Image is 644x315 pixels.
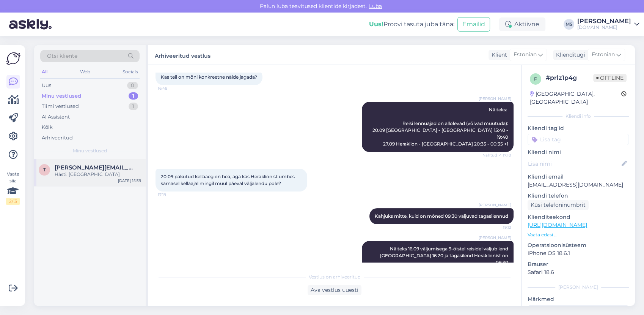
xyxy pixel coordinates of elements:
div: # prlz1p4g [546,73,593,82]
p: Kliendi tag'id [528,124,629,132]
div: [DATE] 15:39 [118,178,141,184]
div: Uus [42,82,51,89]
b: Uus! [369,21,383,28]
div: [DOMAIN_NAME] [577,24,631,30]
p: Brauser [528,260,629,268]
div: Tiimi vestlused [42,103,79,110]
div: Kõik [42,123,53,131]
span: 19:12 [483,225,511,230]
div: Proovi tasuta juba täna: [369,20,454,29]
div: [PERSON_NAME] [577,18,631,24]
div: Web [79,67,92,77]
a: [PERSON_NAME][DOMAIN_NAME] [577,18,639,30]
div: 1 [129,103,138,110]
div: 2 / 3 [6,198,20,205]
span: Näiteks 16.09 väljumisega 9-öistel reisidel väljub lend [GEOGRAPHIC_DATA] 16:20 ja tagasilend Her... [380,246,509,265]
p: Kliendi email [528,173,629,181]
div: 0 [127,82,138,89]
div: Klient [488,51,507,59]
p: Safari 18.6 [528,268,629,276]
input: Lisa nimi [528,160,620,168]
span: Estonian [592,51,615,59]
span: Luba [367,3,384,9]
div: Klienditugi [553,51,585,59]
div: Kliendi info [528,113,629,120]
span: 16:48 [158,85,186,91]
p: Kliendi nimi [528,148,629,156]
span: [PERSON_NAME] [479,235,511,241]
div: MS [564,19,574,30]
span: t [43,167,46,173]
input: Lisa tag [528,134,629,145]
div: All [40,67,49,77]
button: Emailid [457,17,490,32]
span: Estonian [514,51,537,59]
span: Kas teil on mõni konkreetne näide jagada? [161,74,257,80]
div: AI Assistent [42,113,70,121]
p: Kliendi telefon [528,192,629,200]
div: Ava vestlus uuesti [308,285,361,295]
span: taimi.lilloja@gmail.com [55,164,134,171]
div: Küsi telefoninumbrit [528,200,589,210]
span: Offline [593,74,627,82]
div: [PERSON_NAME] [528,284,629,291]
p: Klienditeekond [528,213,629,221]
span: Nähtud ✓ 17:10 [482,152,511,158]
span: p [534,76,537,82]
span: Otsi kliente [47,52,77,60]
div: Vaata siia [6,171,20,205]
label: Arhiveeritud vestlus [155,50,210,60]
img: Askly Logo [6,51,20,66]
span: 20.09 pakutud kellaaeg on hea, aga kas Heraklionist umbes sarnasel kellaajal mingil muul päeval v... [161,174,296,186]
span: Vestlus on arhiveeritud [309,274,361,280]
div: [GEOGRAPHIC_DATA], [GEOGRAPHIC_DATA] [530,90,621,106]
p: Operatsioonisüsteem [528,241,629,249]
span: [PERSON_NAME] [479,202,511,208]
div: Minu vestlused [42,92,81,100]
span: 17:19 [158,192,186,198]
p: [EMAIL_ADDRESS][DOMAIN_NAME] [528,181,629,189]
div: Aktiivne [499,17,545,31]
div: Socials [121,67,140,77]
a: [URL][DOMAIN_NAME] [528,222,587,228]
p: Vaata edasi ... [528,231,629,238]
p: iPhone OS 18.6.1 [528,249,629,257]
span: [PERSON_NAME] [479,96,511,101]
p: Märkmed [528,295,629,303]
div: Hästi. [GEOGRAPHIC_DATA] [55,171,141,178]
span: Kahjuks mitte, kuid on mõned 09:30 väljuvad tagasilennud [375,213,508,219]
div: Arhiveeritud [42,134,73,142]
span: Minu vestlused [73,147,107,154]
div: 1 [129,92,138,100]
